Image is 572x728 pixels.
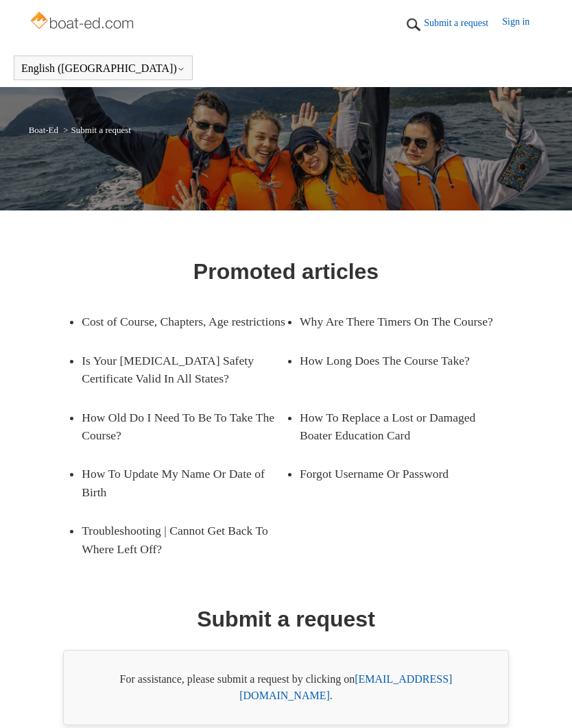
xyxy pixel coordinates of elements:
[29,125,58,135] a: Boat-Ed
[82,398,286,455] a: How Old Do I Need To Be To Take The Course?
[300,398,504,455] a: How To Replace a Lost or Damaged Boater Education Card
[82,511,286,568] a: Troubleshooting | Cannot Get Back To Where Left Off?
[300,341,504,380] a: How Long Does The Course Take?
[82,454,286,511] a: How To Update My Name Or Date of Birth
[197,603,375,635] h1: Submit a request
[82,302,286,341] a: Cost of Course, Chapters, Age restrictions
[424,16,502,30] a: Submit a request
[300,454,504,493] a: Forgot Username Or Password
[403,14,424,35] img: 01HZPCYTXV3JW8MJV9VD7EMK0H
[29,125,61,135] li: Boat-Ed
[526,682,562,718] div: Live chat
[60,125,131,135] li: Submit a request
[63,650,509,725] div: For assistance, please submit a request by clicking on .
[21,62,185,75] button: English ([GEOGRAPHIC_DATA])
[502,14,543,35] a: Sign in
[300,302,504,341] a: Why Are There Timers On The Course?
[29,8,138,36] img: Boat-Ed Help Center home page
[82,341,286,398] a: Is Your [MEDICAL_DATA] Safety Certificate Valid In All States?
[193,255,379,288] h1: Promoted articles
